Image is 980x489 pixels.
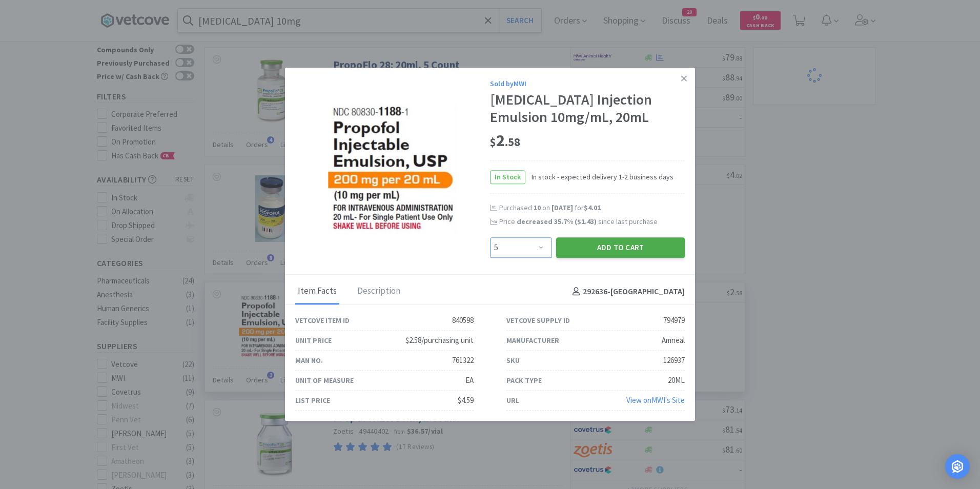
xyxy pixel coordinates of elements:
[490,130,520,151] span: 2
[295,335,332,346] div: Unit Price
[452,355,474,367] div: 761322
[505,135,520,149] span: . 58
[534,203,541,213] span: 10
[465,375,474,387] div: EA
[506,335,559,346] div: Manufacturer
[506,355,520,366] div: SKU
[328,101,457,235] img: 8dada4bf8e4f4af998ccf0eaf5f535a2_794979.png
[663,315,685,327] div: 794979
[491,171,525,184] span: In Stock
[577,217,594,226] span: $1.43
[662,335,685,347] div: Amneal
[506,315,570,326] div: Vetcove Supply ID
[668,375,685,387] div: 20ML
[458,395,474,407] div: $4.59
[295,355,323,366] div: Man No.
[452,315,474,327] div: 840598
[295,395,330,406] div: List Price
[663,355,685,367] div: 126937
[490,78,685,89] div: Sold by MWI
[568,285,685,298] h4: 292636 - [GEOGRAPHIC_DATA]
[626,396,685,405] a: View onMWI's Site
[525,172,673,183] span: In stock - expected delivery 1-2 business days
[295,375,354,386] div: Unit of Measure
[295,315,350,326] div: Vetcove Item ID
[506,375,542,386] div: Pack Type
[499,216,685,227] div: Price since last purchase
[490,135,496,149] span: $
[405,335,474,347] div: $2.58/purchasing unit
[295,279,339,304] div: Item Facts
[490,92,685,126] div: [MEDICAL_DATA] Injection Emulsion 10mg/mL, 20mL
[499,203,685,214] div: Purchased on for
[945,454,970,479] div: Open Intercom Messenger
[506,395,519,406] div: URL
[552,203,573,213] span: [DATE]
[584,203,601,213] span: $4.01
[355,279,403,304] div: Description
[517,217,597,226] span: decreased 35.7 % ( )
[556,237,685,258] button: Add to Cart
